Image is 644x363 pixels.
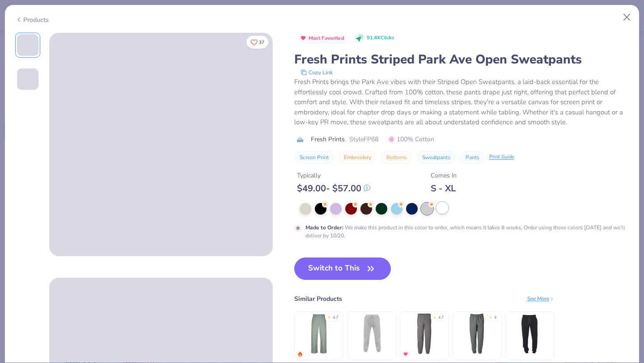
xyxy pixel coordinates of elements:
[297,312,340,355] img: Fresh Prints San Diego Open Heavyweight Sweatpants
[294,77,629,127] div: Fresh Prints brings the Park Ave vibes with their Striped Open Sweatpants, a laid-back essential ...
[333,315,338,321] div: 4.7
[431,171,457,180] div: Comes In
[298,68,335,77] button: copy to clipboard
[305,224,629,240] div: We make this product in this color to order, which means it takes 8 weeks. Order using these colo...
[403,312,445,355] img: Jerzees Adult 8 Oz. Nublend Fleece Sweatpants
[15,15,49,25] div: Products
[300,34,307,42] img: Most Favorited sort
[327,315,331,318] div: ★
[294,151,334,164] button: Screen Print
[367,34,394,42] span: 91.6K Clicks
[438,315,444,321] div: 4.7
[431,183,457,194] div: S - XL
[246,36,268,49] button: Like
[294,257,391,280] button: Switch to This
[259,40,264,45] span: 37
[305,224,343,231] strong: Made to Order :
[433,315,436,318] div: ★
[309,36,344,41] span: Most Favorited
[297,171,370,180] div: Typically
[494,315,496,321] div: 4
[403,351,408,357] img: MostFav.gif
[489,315,492,318] div: ★
[311,135,345,144] span: Fresh Prints
[417,151,456,164] button: Sweatpants
[349,135,378,144] span: Style FP68
[297,351,303,357] img: trending.gif
[339,151,377,164] button: Embroidery
[350,312,393,355] img: Bella + Canvas Unisex Sueded Fleece Jogger
[508,312,551,355] img: Shaka Wear Men's Fleece Jogger Pants
[460,151,485,164] button: Pants
[619,9,636,26] button: Close
[295,33,349,44] button: Badge Button
[294,294,342,304] div: Similar Products
[381,151,412,164] button: Bottoms
[294,136,306,143] img: brand logo
[294,51,629,68] div: Fresh Prints Striped Park Ave Open Sweatpants
[527,295,555,303] div: See More
[489,153,514,161] div: Print Guide
[456,312,498,355] img: Jerzees Adult 9.5 oz. Super Sweats NuBlend Fleece Pocketed Sweatpants
[297,183,370,194] div: $ 49.00 - $ 57.00
[388,135,434,144] span: 100% Cotton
